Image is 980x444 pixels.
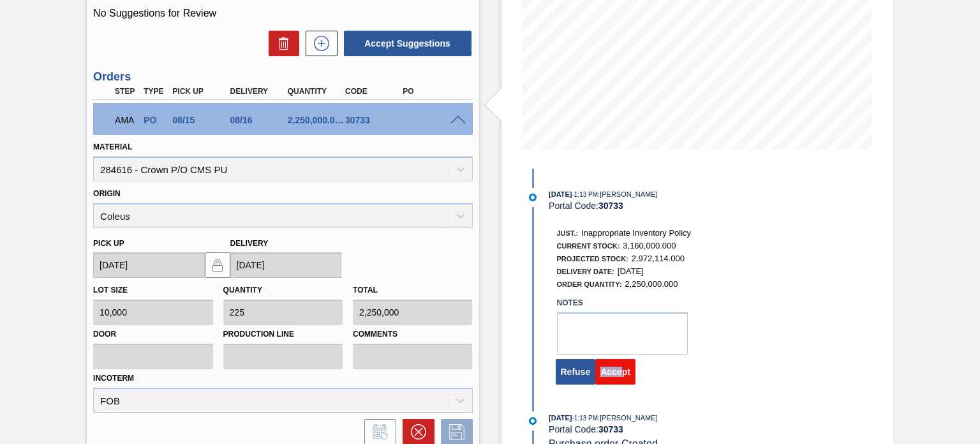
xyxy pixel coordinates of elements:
[285,87,348,96] div: Quantity
[93,239,124,248] label: Pick up
[557,242,620,250] span: Current Stock:
[140,87,169,96] div: Type
[625,279,678,289] span: 2,250,000.000
[227,87,290,96] div: Delivery
[112,106,140,134] div: Awaiting Manager Approval
[223,325,343,344] label: Production Line
[529,194,537,201] img: atual
[549,201,852,211] div: Portal Code:
[557,268,614,275] span: Delivery Date:
[598,201,623,211] strong: 30733
[338,29,473,57] div: Accept Suggestions
[632,254,685,263] span: 2,972,114.000
[556,359,596,385] button: Refuse
[623,241,676,250] span: 3,160,000.000
[598,424,623,434] strong: 30733
[399,87,463,96] div: PO
[618,266,644,276] span: [DATE]
[342,115,405,125] div: 30733
[112,87,140,96] div: Step
[93,189,121,198] label: Origin
[210,257,225,273] img: locked
[299,31,338,56] div: New suggestion
[549,424,852,434] div: Portal Code:
[205,252,230,278] button: locked
[581,228,691,238] span: Inappropriate Inventory Policy
[598,190,658,198] span: : [PERSON_NAME]
[93,70,472,84] h3: Orders
[262,31,299,56] div: Delete Suggestions
[549,414,572,422] span: [DATE]
[557,255,628,263] span: Projected Stock:
[140,115,169,125] div: Purchase order
[353,325,472,344] label: Comments
[93,142,132,151] label: Material
[93,325,212,344] label: Door
[353,286,378,295] label: Total
[572,415,598,422] span: - 1:13 PM
[93,252,204,278] input: mm/dd/yyyy
[230,252,341,278] input: mm/dd/yyyy
[169,87,232,96] div: Pick up
[572,191,598,198] span: - 1:13 PM
[529,417,537,425] img: atual
[169,115,232,125] div: 08/15/2025
[230,239,269,248] label: Delivery
[93,374,134,383] label: Incoterm
[93,286,128,295] label: Lot size
[344,31,471,56] button: Accept Suggestions
[342,87,405,96] div: Code
[557,229,579,237] span: Just.:
[549,190,572,198] span: [DATE]
[115,115,137,125] p: AMA
[223,286,262,295] label: Quantity
[595,359,635,385] button: Accept
[598,414,658,422] span: : [PERSON_NAME]
[93,8,472,19] p: No Suggestions for Review
[557,280,622,288] span: Order Quantity:
[285,115,348,125] div: 2,250,000.000
[227,115,290,125] div: 08/16/2025
[557,294,688,312] label: Notes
